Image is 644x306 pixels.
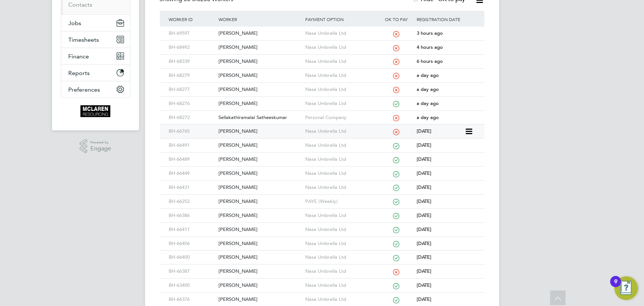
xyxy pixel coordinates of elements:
div: BH-66386 [167,209,217,222]
div: BH-68339 [167,55,217,68]
button: Jobs [61,15,130,31]
span: 3 hours ago [417,30,443,36]
span: [DATE] [417,282,431,288]
div: [PERSON_NAME] [217,69,303,82]
span: [DATE] [417,170,431,176]
a: BH-68277[PERSON_NAME]Nasa Umbrella Ltda day ago [167,82,477,89]
span: [DATE] [417,184,431,190]
span: [DATE] [417,142,431,148]
span: 6 hours ago [417,58,443,64]
a: BH-66376[PERSON_NAME]Nasa Umbrella Ltd[DATE] [167,292,477,299]
div: Nasa Umbrella Ltd [303,279,378,292]
a: BH-66406[PERSON_NAME]Nasa Umbrella Ltd[DATE] [167,237,477,243]
a: BH-66491[PERSON_NAME]Nasa Umbrella Ltd[DATE] [167,138,477,144]
div: Nasa Umbrella Ltd [303,41,378,54]
div: Sellakathiramalai Satheeskumar [217,111,303,125]
div: Nasa Umbrella Ltd [303,83,378,96]
div: Nasa Umbrella Ltd [303,237,378,251]
div: [PERSON_NAME] [217,125,303,138]
div: Nasa Umbrella Ltd [303,125,378,138]
button: Preferences [61,81,130,98]
span: [DATE] [417,268,431,274]
div: BH-68276 [167,97,217,110]
div: Worker [217,11,303,28]
span: [DATE] [417,296,431,302]
div: Payment Option [303,11,378,28]
span: [DATE] [417,128,431,134]
span: [DATE] [417,156,431,162]
span: [DATE] [417,254,431,260]
div: BH-66387 [167,265,217,278]
button: Finance [61,48,130,64]
a: BH-66449[PERSON_NAME]Nasa Umbrella Ltd[DATE] [167,166,477,173]
div: [PERSON_NAME] [217,279,303,292]
div: [PERSON_NAME] [217,251,303,264]
div: Nasa Umbrella Ltd [303,97,378,110]
div: Nasa Umbrella Ltd [303,209,378,222]
div: [PERSON_NAME] [217,181,303,194]
div: BH-66431 [167,181,217,194]
span: 4 hours ago [417,44,443,50]
div: Nasa Umbrella Ltd [303,167,378,180]
div: [PERSON_NAME] [217,237,303,251]
div: BH-69597 [167,27,217,40]
div: [PERSON_NAME] [217,265,303,278]
div: [PERSON_NAME] [217,167,303,180]
div: Nasa Umbrella Ltd [303,265,378,278]
div: [PERSON_NAME] [217,41,303,54]
div: OK to pay [378,11,415,28]
div: BH-66406 [167,237,217,251]
div: Nasa Umbrella Ltd [303,153,378,166]
div: BH-68279 [167,69,217,82]
div: PAYE (Weekly) [303,195,378,208]
div: Nasa Umbrella Ltd [303,55,378,68]
a: BH-68272Sellakathiramalai SatheeskumarPersonal Companya day ago [167,110,477,117]
div: [PERSON_NAME] [217,27,303,40]
a: BH-63400[PERSON_NAME]Nasa Umbrella Ltd[DATE] [167,278,477,285]
span: a day ago [417,114,439,120]
a: BH-68279[PERSON_NAME]Nasa Umbrella Ltda day ago [167,68,477,75]
div: Nasa Umbrella Ltd [303,251,378,264]
span: Reports [69,69,90,76]
button: Open Resource Center, 9 new notifications [614,276,638,300]
span: Finance [69,53,89,60]
div: Worker ID [167,11,217,28]
div: BH-63400 [167,279,217,292]
div: BH-68277 [167,83,217,96]
span: Powered by [90,139,111,146]
div: Registration Date [415,11,477,28]
a: BH-68276[PERSON_NAME]Nasa Umbrella Ltda day ago [167,96,477,103]
div: BH-66489 [167,153,217,166]
button: Reports [61,65,130,81]
span: Jobs [69,20,82,27]
div: [PERSON_NAME] [217,83,303,96]
div: BH-66252 [167,195,217,208]
div: BH-66449 [167,167,217,180]
div: Personal Company [303,111,378,125]
div: Nasa Umbrella Ltd [303,181,378,194]
div: BH-68492 [167,41,217,54]
button: Timesheets [61,31,130,48]
a: BH-66411[PERSON_NAME]Nasa Umbrella Ltd[DATE] [167,222,477,229]
a: BH-66252[PERSON_NAME]PAYE (Weekly)[DATE] [167,194,477,201]
div: [PERSON_NAME] [217,153,303,166]
span: Engage [90,146,111,152]
a: BH-66400[PERSON_NAME]Nasa Umbrella Ltd[DATE] [167,250,477,256]
a: BH-68339[PERSON_NAME]Nasa Umbrella Ltd6 hours ago [167,54,477,61]
div: BH-66411 [167,223,217,237]
div: BH-68272 [167,111,217,125]
a: BH-66431[PERSON_NAME]Nasa Umbrella Ltd[DATE] [167,180,477,187]
div: [PERSON_NAME] [217,55,303,68]
div: 9 [614,282,617,291]
a: BH-66489[PERSON_NAME]Nasa Umbrella Ltd[DATE] [167,152,477,159]
div: [PERSON_NAME] [217,195,303,208]
span: [DATE] [417,240,431,246]
a: Contacts [69,1,93,8]
div: Nasa Umbrella Ltd [303,139,378,152]
span: Timesheets [69,36,99,43]
div: Nasa Umbrella Ltd [303,69,378,82]
a: BH-66386[PERSON_NAME]Nasa Umbrella Ltd[DATE] [167,208,477,215]
a: BH-69597[PERSON_NAME]Nasa Umbrella Ltd3 hours ago [167,26,477,33]
div: Nasa Umbrella Ltd [303,223,378,237]
span: a day ago [417,100,439,106]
